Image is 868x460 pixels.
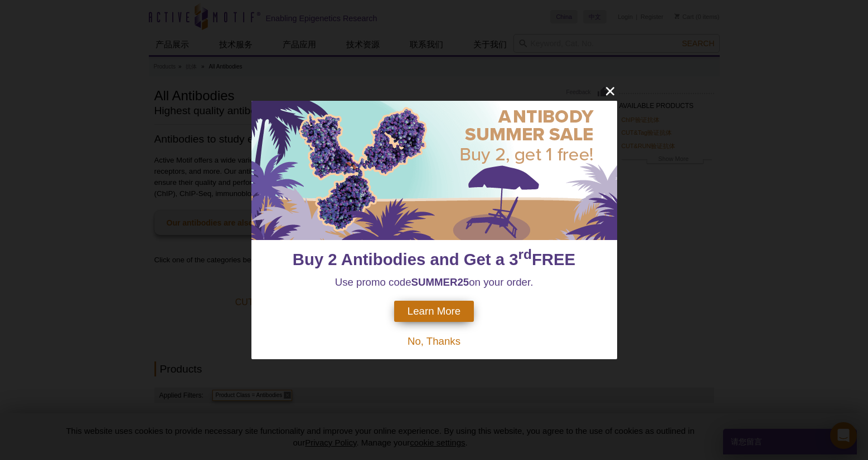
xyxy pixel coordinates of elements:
[293,250,575,268] span: Buy 2 Antibodies and Get a 3 FREE
[603,84,617,98] button: close
[408,305,460,317] span: Learn More
[335,276,534,288] span: Use promo code on your order.
[408,335,460,347] span: No, Thanks
[411,276,469,288] strong: SUMMER25
[518,247,532,262] sup: rd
